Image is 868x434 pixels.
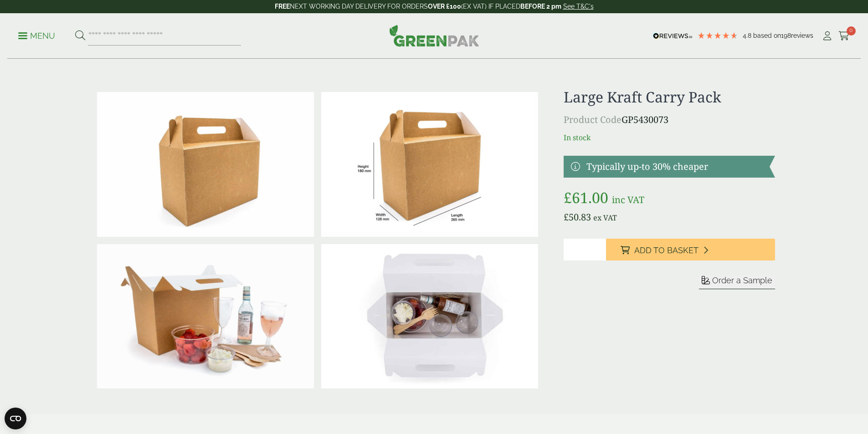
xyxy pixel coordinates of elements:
p: GP5430073 [564,113,775,127]
span: £ [564,211,569,223]
i: Cart [838,31,850,41]
button: Add to Basket [606,239,775,260]
img: REVIEWS.io [653,33,693,39]
p: Menu [18,31,55,41]
a: 0 [838,29,850,43]
span: 0 [847,26,856,36]
img: GreenPak Supplies [389,25,479,46]
img: IMG_5963 (Large) [97,244,314,389]
span: ex VAT [593,213,617,223]
h1: Large Kraft Carry Pack [564,88,775,106]
span: £ [564,188,572,207]
span: inc VAT [612,194,644,206]
strong: BEFORE 2 pm [520,3,561,10]
bdi: 50.83 [564,211,591,223]
a: Menu [18,31,55,40]
span: Based on [753,32,781,39]
img: IMG_5979 (Large) [97,92,314,237]
img: IMG_5935 (Large) [321,244,538,389]
img: CarryPack_LG [321,92,538,237]
strong: OVER £100 [428,3,461,10]
div: 4.79 Stars [697,31,738,40]
span: reviews [791,32,813,39]
span: Order a Sample [712,276,772,285]
strong: FREE [275,3,290,10]
button: Order a Sample [699,275,775,289]
span: 198 [781,32,791,39]
span: 4.8 [743,32,753,39]
a: See T&C's [563,3,594,10]
button: Open CMP widget [5,408,26,429]
span: Product Code [564,113,621,126]
i: My Account [822,31,833,41]
bdi: 61.00 [564,188,608,207]
span: Add to Basket [634,245,699,255]
p: In stock [564,132,775,143]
